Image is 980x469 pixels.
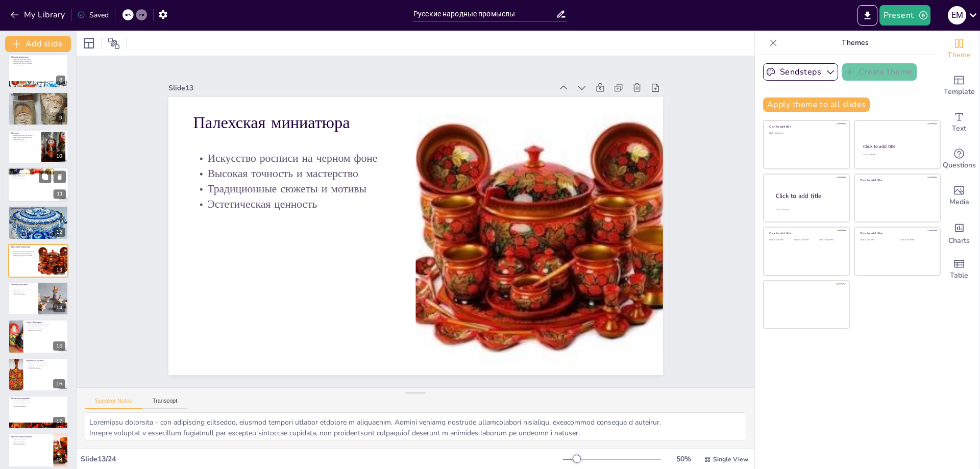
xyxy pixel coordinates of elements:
div: Add text boxes [939,104,979,141]
div: 18 [53,455,65,464]
p: Традиционные платки [11,438,51,440]
p: Сохранение традиций [11,216,65,218]
span: Template [944,86,975,97]
div: 11 [8,167,69,202]
p: Палехская миниатюра [11,245,35,249]
p: Палехская миниатюра [267,14,450,133]
p: Сохранение традиций [26,367,65,369]
p: Яркие и красочные игрушки [11,212,65,214]
p: Сохранение традиций [11,178,66,180]
p: Сохранение традиций [11,294,35,296]
div: 16 [8,358,68,391]
p: Применение в быту [11,176,66,178]
div: Click to add text [860,239,892,241]
p: Традиционное искусство росписи [11,288,35,290]
p: Павлопосадские платки [11,435,51,438]
p: Искусство росписи на черном фоне [11,250,35,252]
button: Sendsteps [763,63,838,81]
div: 9 [8,92,68,126]
div: 12 [8,206,68,239]
p: Высокая квалификация и физическая сила [11,98,65,100]
button: Export to PowerPoint [857,5,877,26]
p: Хохлома [11,132,38,135]
p: Традиционное искусство росписи [11,134,38,136]
p: Синие и белые узоры [11,174,66,176]
div: 14 [8,282,68,315]
button: Delete Slide [54,170,66,183]
div: 10 [53,152,65,161]
div: Click to add text [819,239,842,241]
p: Яркие цвета и уникальные узоры [26,364,65,366]
div: Add charts and graphs [939,214,979,251]
p: Эстетическая ценность [11,64,65,66]
button: Add slide [5,36,71,52]
p: Традиционное искусство росписи [26,362,65,364]
p: Традиционное керамическое искусство [11,172,66,174]
span: Single View [713,455,748,463]
div: Click to add title [776,191,841,200]
div: 10 [8,130,68,163]
p: Искусство росписи на черном фоне [251,48,430,161]
p: Высокая точность и мастерство [11,60,65,62]
p: Мезенская роспись [11,283,35,286]
p: Применение в украшениях [26,328,65,330]
p: Сохранение традиций [11,443,51,446]
p: Яркие узоры и цвета [11,440,51,442]
div: 15 [53,341,65,351]
div: Click to add title [860,178,933,182]
span: Media [949,196,969,208]
p: Themes [781,31,928,55]
p: Традиционное народное искусство [11,210,65,212]
span: Table [950,270,968,281]
p: Кузнечное дело [11,93,65,96]
span: Text [952,123,966,134]
button: Present [879,5,930,26]
div: Click to add title [860,231,933,235]
span: Questions [943,160,976,171]
span: Position [108,37,120,50]
div: 15 [8,319,68,353]
p: Лаковая миниатюра [11,56,65,59]
div: 11 [54,189,66,199]
p: Искусство создания тонких изделий [26,324,65,326]
span: Theme [947,50,971,61]
div: Saved [77,10,109,20]
p: Искусство создания кружев [11,400,65,402]
p: Эстетическая ценность [228,88,407,201]
div: Get real-time input from your audience [939,141,979,178]
input: Insert title [413,7,556,21]
p: Применение в одежде [11,404,65,406]
p: Применение в быту [26,366,65,368]
p: Жостовская роспись [26,359,65,362]
div: 14 [53,303,65,312]
p: Традиционные техники обработки [11,102,65,104]
button: Speaker Notes [85,398,142,409]
div: 17 [53,417,65,426]
div: 17 [8,396,68,429]
p: Дымковская игрушка [11,207,65,210]
p: Яркие цвета и уникальные узоры [11,136,38,138]
p: Традиционные сюжеты и мотивы [235,75,414,187]
div: Click to add title [769,231,842,235]
p: Применение в быту [11,441,51,443]
div: Е М [948,6,966,24]
div: Click to add text [794,239,817,241]
button: Create theme [842,63,917,81]
p: Высокая квалификация и точность [26,326,65,328]
p: Гжель [11,169,66,172]
div: 13 [53,265,65,275]
div: 18 [8,433,68,467]
p: Применение в быту [11,214,65,216]
div: 13 [8,244,68,278]
p: Сохранение традиций [11,140,38,142]
div: 50 % [671,454,696,464]
p: Уникальное искусство росписи [11,58,65,60]
p: Функциональность и декоративность [11,100,65,102]
button: Transcript [142,398,188,409]
p: Вологодское кружево [11,397,65,400]
div: Change the overall theme [939,31,979,67]
button: Duplicate Slide [39,170,51,183]
div: Click to add text [769,239,792,241]
div: Click to add text [900,239,932,241]
p: Эстетическая ценность [11,256,35,258]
